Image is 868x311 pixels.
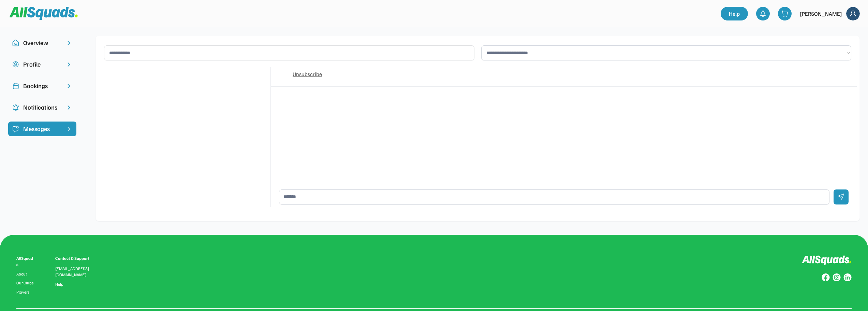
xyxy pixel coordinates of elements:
div: Notifications [23,103,61,112]
div: Contact & Support [55,255,98,261]
img: Group%20copy%208.svg [822,273,830,282]
img: Frame%2018.svg [846,7,860,20]
div: Messages [23,124,61,133]
img: chevron-right.svg [65,104,72,111]
div: [EMAIL_ADDRESS][DOMAIN_NAME] [55,266,98,278]
div: Profile [23,60,61,69]
img: chevron-right.svg [65,83,72,89]
img: Group%20copy%206.svg [843,273,852,282]
div: Overview [23,38,61,47]
a: Players [16,290,35,295]
img: bell-03%20%281%29.svg [760,10,766,17]
div: Unsubscribe [293,70,322,78]
a: Our Clubs [16,281,35,285]
img: Group%20copy%207.svg [833,273,841,282]
img: Icon%20%2821%29.svg [12,126,19,132]
img: Icon%20copy%202.svg [12,83,19,89]
img: chevron-right.svg [65,61,72,68]
div: [PERSON_NAME] [800,10,842,18]
img: Logo%20inverted.svg [802,255,852,265]
img: user-circle.svg [12,61,19,68]
img: Squad%20Logo.svg [10,7,78,20]
img: yH5BAEAAAAALAAAAAABAAEAAAIBRAA7 [275,70,289,84]
img: Icon%20copy%204.svg [12,104,19,111]
img: chevron-right%20copy%203.svg [65,126,72,132]
img: chevron-right.svg [65,40,72,46]
div: Bookings [23,81,61,90]
div: AllSquads [16,255,35,268]
img: shopping-cart-01%20%281%29.svg [781,10,788,17]
a: Help [55,282,63,287]
img: Icon%20copy%2010.svg [12,40,19,46]
a: About [16,272,35,277]
a: Help [721,7,748,20]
